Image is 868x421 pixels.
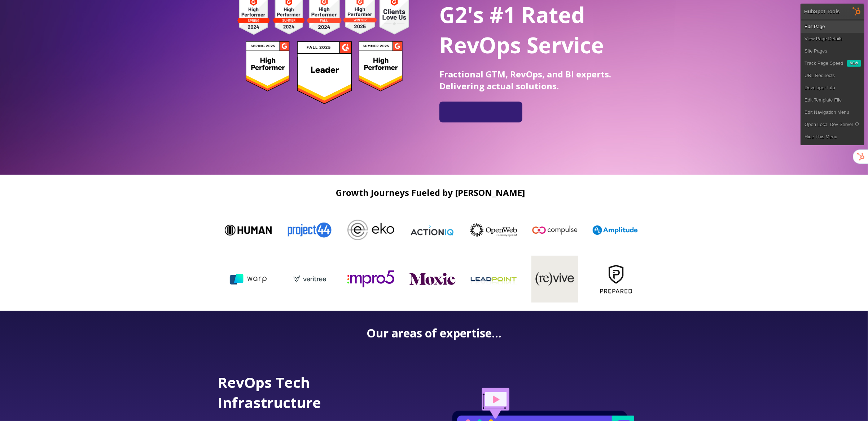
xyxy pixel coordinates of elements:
a: Edit Navigation Menu [801,106,864,118]
a: URL Redirects [801,70,864,82]
img: Project44 [282,218,329,242]
h2: Growth Journeys Fueled by [PERSON_NAME] [218,188,643,197]
img: leadpoint [476,256,523,303]
a: Developer Info [801,82,864,94]
img: moxie [415,273,462,285]
img: warp ai [231,270,278,288]
a: Edit Page [801,21,864,33]
img: OpenWeb [466,223,513,237]
div: New [847,60,861,67]
span: Fractional GTM, RevOps, and BI experts. Delivering actual solutions. [439,68,611,92]
div: HubSpot Tools [804,8,840,15]
a: Track Page Speed [801,57,847,70]
img: veritree [292,269,339,289]
img: Amplitude [588,225,635,235]
img: Human [220,225,267,236]
a: View Page Details [801,33,864,45]
img: Compulse [527,218,574,242]
img: HubSpot Tools Menu Toggle [849,4,864,19]
div: HubSpot Tools Edit PageView Page DetailsSite Pages Track Page Speed New URL RedirectsDeveloper In... [801,4,864,145]
a: Edit Template File [801,94,864,106]
img: Eko [343,220,390,240]
span: RevOps Tech Infrastructure [218,372,321,412]
img: Prepared-Logo [599,256,646,303]
img: ActionIQ [404,224,451,236]
iframe: Embedded CTA [443,104,519,120]
img: mpro5 [354,270,400,287]
strong: Our areas of expertise... [367,325,501,341]
a: Hide This Menu [801,131,864,143]
a: Site Pages [801,45,864,57]
a: Open Local Dev Server [801,118,864,131]
img: byrevive [538,256,584,303]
